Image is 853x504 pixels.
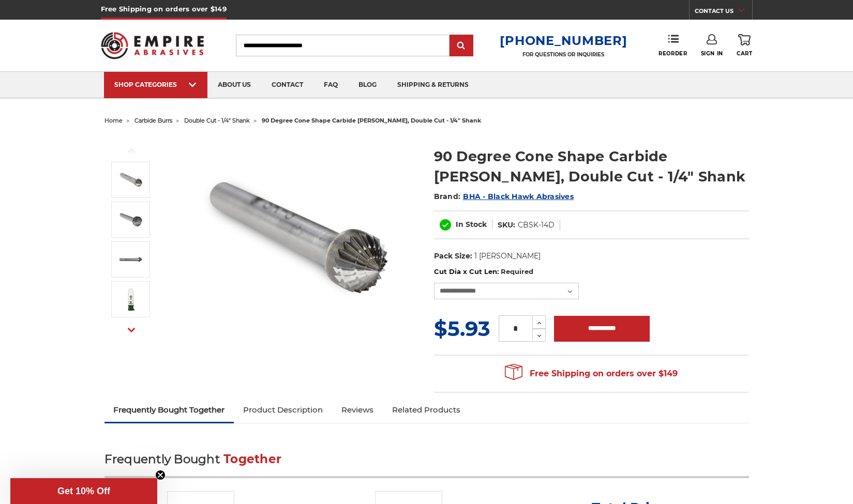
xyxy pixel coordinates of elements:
a: Related Products [383,399,470,421]
a: double cut - 1/4" shank [184,117,250,124]
img: Empire Abrasives [101,25,204,66]
a: BHA - Black Hawk Abrasives [463,192,574,201]
img: 1/4" 90 degree cone double cut carbide bur [118,286,144,312]
a: home [104,117,123,124]
dt: SKU: [498,220,515,231]
span: 90 degree cone shape carbide [PERSON_NAME], double cut - 1/4" shank [262,117,481,124]
span: Frequently Bought [104,452,220,466]
span: Brand: [434,192,461,201]
h1: 90 Degree Cone Shape Carbide [PERSON_NAME], Double Cut - 1/4" Shank [434,146,749,187]
a: [PHONE_NUMBER] [500,33,627,48]
img: SK-3 90 degree cone shape carbide burr 1/4" shank [193,135,400,342]
a: contact [261,72,313,98]
span: Cart [737,50,752,57]
span: Sign In [701,50,723,57]
span: $5.93 [434,316,490,341]
a: blog [348,72,387,98]
a: Product Description [234,399,332,421]
small: Required [501,267,533,276]
dd: 1 [PERSON_NAME] [474,251,541,262]
a: about us [207,72,261,98]
a: Reviews [332,399,383,421]
a: Reorder [659,34,687,56]
dt: Pack Size: [434,251,472,262]
span: Get 10% Off [57,486,110,496]
span: Free Shipping on orders over $149 [505,363,678,384]
a: carbide burrs [134,117,172,124]
button: Previous [119,140,144,162]
img: 90 degree cone double cut carbide burr - 1/4 inch shank [118,247,144,272]
a: Frequently Bought Together [104,399,234,421]
button: Close teaser [155,470,166,480]
span: Reorder [659,50,687,57]
img: SK-3 90 degree cone shape carbide burr 1/4" shank [118,167,144,193]
button: Next [119,319,144,341]
span: In Stock [456,220,487,229]
p: FOR QUESTIONS OR INQUIRIES [500,51,627,58]
img: SK-5D 90 degree cone shape carbide burr with 1/4 inch shank [118,207,144,233]
div: Get 10% OffClose teaser [10,478,157,504]
a: faq [313,72,348,98]
label: Cut Dia x Cut Len: [434,267,749,277]
a: Cart [737,34,752,57]
a: shipping & returns [387,72,479,98]
div: SHOP CATEGORIES [114,81,197,88]
span: Together [223,452,281,466]
dd: CBSK-14D [518,220,555,231]
input: Submit [451,36,472,56]
a: CONTACT US [695,5,752,20]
